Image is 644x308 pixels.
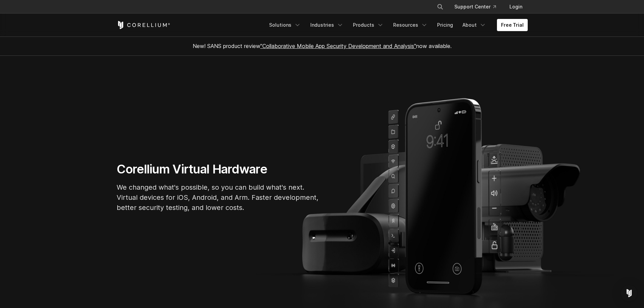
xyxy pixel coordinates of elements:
a: Free Trial [497,19,528,31]
a: Industries [306,19,348,31]
div: Navigation Menu [429,1,528,13]
span: New! SANS product review now available. [193,43,452,49]
div: Navigation Menu [265,19,528,31]
a: Solutions [265,19,305,31]
a: Support Center [449,1,501,13]
a: Resources [389,19,432,31]
a: Pricing [433,19,457,31]
a: Corellium Home [117,21,170,29]
div: Open Intercom Messenger [621,285,637,301]
a: "Collaborative Mobile App Security Development and Analysis" [260,43,416,49]
p: We changed what's possible, so you can build what's next. Virtual devices for iOS, Android, and A... [117,182,319,213]
button: Search [434,1,446,13]
a: Products [349,19,388,31]
a: Login [504,1,528,13]
a: About [458,19,490,31]
h1: Corellium Virtual Hardware [117,162,319,177]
